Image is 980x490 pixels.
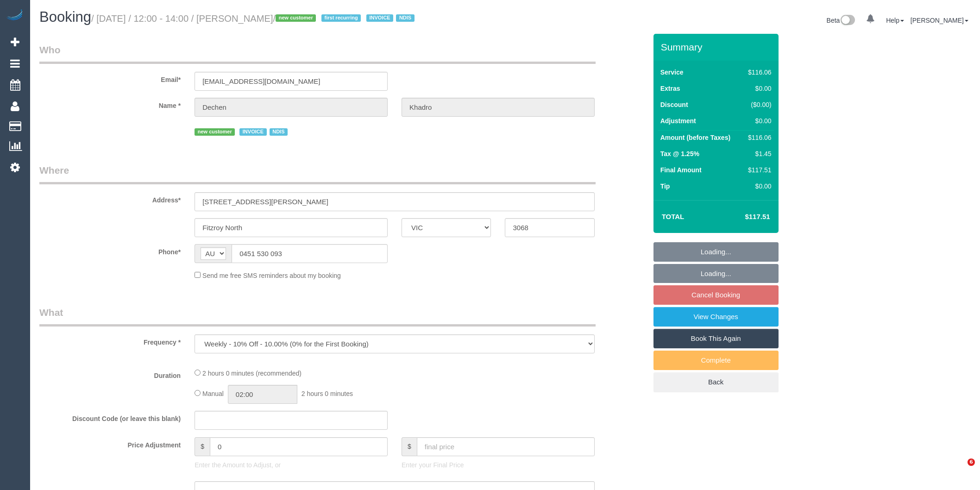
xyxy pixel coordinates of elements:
[660,182,670,191] label: Tip
[744,68,771,77] div: $116.06
[366,14,393,22] span: INVOICE
[744,182,771,191] div: $0.00
[660,100,688,109] label: Discount
[32,411,188,423] label: Discount Code (or leave this blank)
[911,17,968,24] a: [PERSON_NAME]
[195,128,235,136] span: new customer
[744,133,771,142] div: $116.06
[744,116,771,126] div: $0.00
[744,84,771,93] div: $0.00
[195,72,388,91] input: Email*
[195,98,388,117] input: First Name*
[653,372,779,392] a: Back
[827,17,855,24] a: Beta
[717,213,770,221] h4: $117.51
[32,98,188,110] label: Name *
[653,307,779,327] a: View Changes
[662,213,685,220] strong: Total
[39,163,596,184] legend: Where
[239,128,266,136] span: INVOICE
[744,165,771,175] div: $117.51
[32,437,188,450] label: Price Adjustment
[396,14,414,22] span: NDIS
[195,218,388,237] input: Suburb*
[273,13,417,24] span: /
[402,437,417,456] span: $
[202,370,302,377] span: 2 hours 0 minutes (recommended)
[840,15,855,27] img: New interface
[660,116,696,126] label: Adjustment
[202,390,224,397] span: Manual
[321,14,361,22] span: first recurring
[39,43,596,64] legend: Who
[505,218,594,237] input: Post Code*
[6,9,24,22] img: Automaid Logo
[32,72,188,84] label: Email*
[660,84,680,93] label: Extras
[417,437,595,456] input: final price
[949,459,971,481] iframe: Intercom live chat
[886,17,904,24] a: Help
[270,128,288,136] span: NDIS
[744,100,771,109] div: ($0.00)
[660,149,699,158] label: Tax @ 1.25%
[32,192,188,205] label: Address*
[32,334,188,347] label: Frequency *
[39,306,596,327] legend: What
[202,272,341,279] span: Send me free SMS reminders about my booking
[302,390,353,397] span: 2 hours 0 minutes
[661,42,774,52] h3: Summary
[32,368,188,380] label: Duration
[967,459,975,466] span: 6
[660,133,730,142] label: Amount (before Taxes)
[660,165,702,175] label: Final Amount
[91,13,417,24] small: / [DATE] / 12:00 - 14:00 / [PERSON_NAME]
[402,460,595,470] p: Enter your Final Price
[653,329,779,348] a: Book This Again
[276,14,316,22] span: new customer
[660,68,684,77] label: Service
[32,244,188,257] label: Phone*
[39,9,91,25] span: Booking
[195,437,210,456] span: $
[402,98,595,117] input: Last Name*
[195,460,388,470] p: Enter the Amount to Adjust, or
[232,244,388,263] input: Phone*
[744,149,771,158] div: $1.45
